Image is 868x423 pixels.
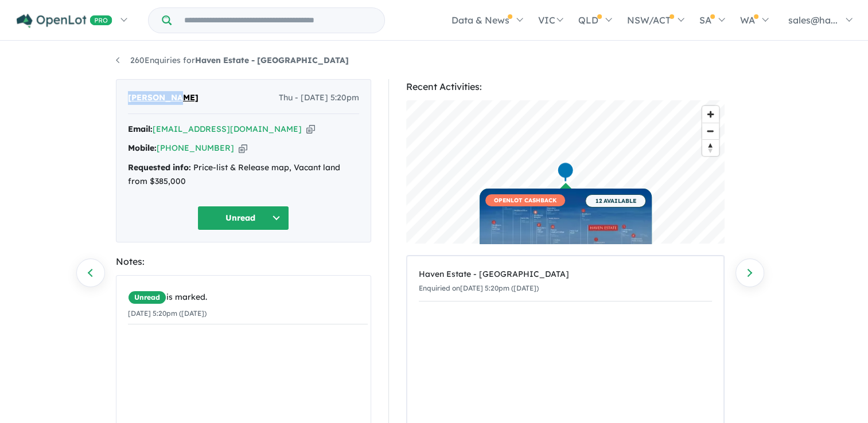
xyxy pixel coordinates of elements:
span: sales@ha... [788,14,838,26]
button: Zoom out [702,123,719,139]
strong: Email: [128,124,153,134]
div: Price-list & Release map, Vacant land from $385,000 [128,161,359,189]
a: [PHONE_NUMBER] [157,143,234,153]
strong: Haven Estate - [GEOGRAPHIC_DATA] [195,55,349,65]
div: Map marker [556,162,574,183]
small: Enquiried on [DATE] 5:20pm ([DATE]) [419,284,539,292]
img: Openlot PRO Logo White [17,14,112,28]
span: Thu - [DATE] 5:20pm [279,91,359,105]
input: Try estate name, suburb, builder or developer [174,8,382,33]
strong: Mobile: [128,143,157,153]
a: Haven Estate - [GEOGRAPHIC_DATA]Enquiried on[DATE] 5:20pm ([DATE]) [419,262,712,301]
button: Copy [239,142,247,154]
strong: Requested info: [128,162,191,173]
div: Notes: [116,254,371,269]
button: Zoom in [702,106,719,123]
div: Recent Activities: [406,79,725,95]
button: Copy [306,123,315,135]
a: [EMAIL_ADDRESS][DOMAIN_NAME] [153,124,302,134]
nav: breadcrumb [116,54,753,68]
div: Haven Estate - [GEOGRAPHIC_DATA] [419,268,712,281]
canvas: Map [406,100,725,244]
small: [DATE] 5:20pm ([DATE]) [128,309,207,318]
span: [PERSON_NAME] [128,91,198,105]
button: Unread [197,206,289,230]
div: is marked. [128,291,368,304]
span: Unread [128,291,166,304]
button: Reset bearing to north [702,139,719,156]
a: 260Enquiries forHaven Estate - [GEOGRAPHIC_DATA] [116,55,349,65]
span: Zoom out [702,123,719,139]
span: Reset bearing to north [702,140,719,156]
